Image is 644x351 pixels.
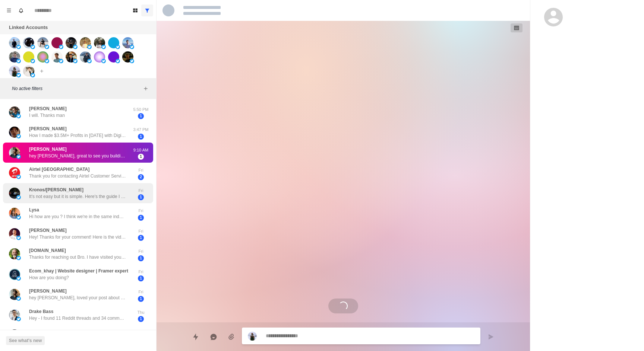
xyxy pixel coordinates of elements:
p: [PERSON_NAME] [29,146,67,153]
img: picture [9,66,20,77]
p: How I made $3.5M+ Profits in [DATE] with Digital products from X: Take a few seconds to fill this... [29,132,126,139]
img: picture [9,269,20,280]
p: hey [PERSON_NAME], great to see you building and scaling saas companies. really cool to see your ... [29,153,126,159]
img: picture [31,73,35,77]
p: No active filters [12,85,141,92]
img: picture [122,37,133,48]
span: 1 [138,134,144,140]
img: picture [108,37,119,48]
img: picture [16,195,21,200]
img: picture [59,59,63,63]
img: picture [101,59,106,63]
p: Thu [132,329,150,336]
img: picture [16,276,21,281]
img: picture [9,289,20,300]
p: It's not easy but it is simple. Here's the guide I use to make $100k/m. [URL][DOMAIN_NAME] [29,193,126,200]
p: [PERSON_NAME] [29,288,67,294]
p: Hey! Thanks for your comment! Here is the video: [URL][DOMAIN_NAME] PS : let me know what you thi... [29,234,126,240]
button: Notifications [15,4,27,16]
img: picture [9,127,20,138]
p: Fri [132,208,150,214]
p: Thank you for contacting Airtel Customer Service. [29,173,126,179]
img: picture [9,309,20,320]
button: Show all conversations [141,4,153,16]
button: Menu [3,4,15,16]
img: picture [16,236,21,240]
img: picture [248,332,257,341]
p: Fri [132,269,150,275]
img: picture [87,45,92,49]
p: 3:47 PM [132,127,150,133]
img: picture [51,37,63,48]
button: Send message [483,329,498,344]
button: Add filters [141,84,150,93]
img: picture [31,45,35,49]
p: Drake Bass [29,308,53,315]
img: picture [16,45,21,49]
img: picture [116,45,120,49]
p: hey [PERSON_NAME], loved your post about tracking social media mentions. its a smart way to find ... [29,294,126,301]
img: picture [66,51,77,63]
span: 2 [138,174,144,180]
button: Add media [224,329,239,344]
p: How are you doing? [29,274,69,281]
p: 5:50 PM [132,106,150,113]
span: 1 [138,296,144,302]
p: Ecom_khay | Website designer | Framer expert [29,268,128,274]
p: [PERSON_NAME] [29,125,67,132]
img: picture [16,59,21,63]
span: 1 [138,316,144,322]
img: picture [51,51,63,63]
img: picture [130,59,134,63]
img: picture [16,114,21,118]
img: picture [116,59,120,63]
p: [PERSON_NAME] [29,328,67,335]
img: picture [122,51,133,63]
button: Board View [129,4,141,16]
img: picture [37,51,48,63]
img: picture [16,215,21,220]
p: 9:10 AM [132,147,150,153]
img: picture [16,154,21,159]
p: Fri [132,289,150,295]
span: 1 [138,215,144,221]
p: Fri [132,188,150,194]
span: 1 [138,255,144,261]
p: Hey - I found 11 Reddit threads and 34 comments where people are already looking into scaling sof... [29,315,126,322]
span: 1 [138,235,144,241]
p: Fri [132,228,150,234]
p: Thu [132,309,150,316]
img: picture [9,208,20,219]
button: Reply with AI [206,329,221,344]
img: picture [9,188,20,199]
img: picture [130,45,134,49]
img: picture [73,45,78,49]
img: picture [101,45,106,49]
img: picture [23,51,34,63]
p: [PERSON_NAME] [29,105,67,112]
img: picture [9,37,20,48]
img: picture [16,256,21,260]
span: 1 [138,194,144,200]
img: picture [16,317,21,321]
p: Fri [132,248,150,255]
img: picture [108,51,119,63]
img: picture [80,51,91,63]
p: Fri [132,167,150,173]
img: picture [23,66,34,77]
img: picture [9,248,20,259]
p: Lysa [29,207,39,213]
img: picture [45,59,49,63]
img: picture [80,37,91,48]
p: Thanks for reaching out Bro. I have visited your profile and site - and need to express that I do... [29,254,126,261]
img: picture [9,51,20,63]
button: See what's new [6,336,45,345]
button: Quick replies [188,329,203,344]
img: picture [16,175,21,179]
p: [PERSON_NAME] [29,227,67,234]
img: picture [9,147,20,158]
p: Kronos/[PERSON_NAME] [29,186,83,193]
img: picture [37,37,48,48]
p: Hi how are you ? I think we're in the same industry. Are you partnered with infopreneurs? [29,213,126,220]
img: picture [16,134,21,138]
